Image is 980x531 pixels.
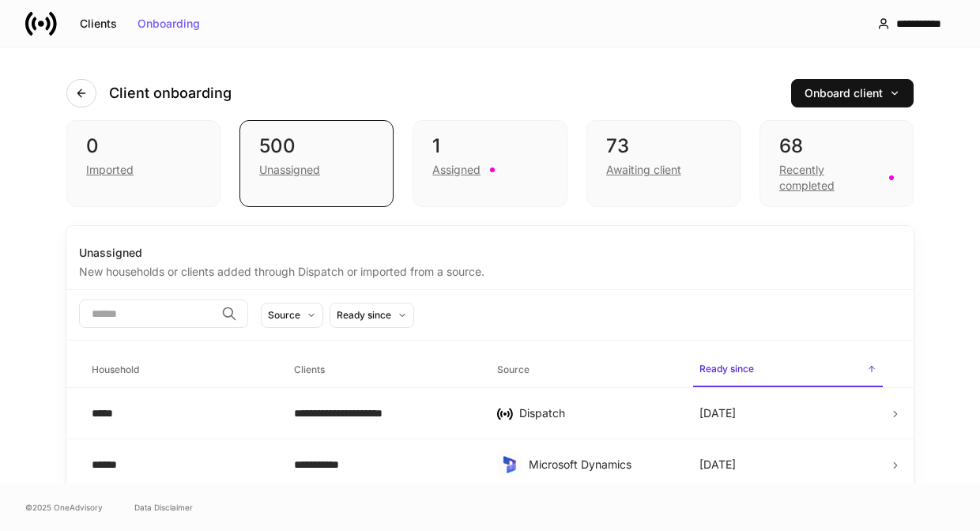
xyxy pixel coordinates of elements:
[606,134,721,159] div: 73
[138,18,200,29] div: Onboarding
[586,120,741,207] div: 73Awaiting client
[759,120,914,207] div: 68Recently completed
[330,303,414,328] button: Ready since
[606,162,681,178] div: Awaiting client
[699,405,736,421] p: [DATE]
[432,134,547,159] div: 1
[259,162,320,178] div: Unassigned
[134,501,193,514] a: Data Disclaimer
[261,303,323,328] button: Source
[127,11,210,36] button: Onboarding
[92,362,139,377] h6: Household
[80,18,117,29] div: Clients
[529,457,674,473] div: Microsoft Dynamics
[79,245,901,261] div: Unassigned
[491,354,680,386] span: Source
[70,11,127,36] button: Clients
[497,362,530,377] h6: Source
[268,307,300,322] div: Source
[519,405,674,421] div: Dispatch
[86,162,134,178] div: Imported
[779,162,880,194] div: Recently completed
[699,361,754,376] h6: Ready since
[66,120,220,207] div: 0Imported
[79,261,901,280] div: New households or clients added through Dispatch or imported from a source.
[500,455,519,474] img: sIOyOZvWb5kUEAwh5D03bPzsWHrUXBSdsWHDhg8Ma8+nBQBvlija69eFAv+snJUCyn8AqO+ElBnIpgMAAAAASUVORK5CYII=
[432,162,481,178] div: Assigned
[288,354,477,386] span: Clients
[86,134,201,159] div: 0
[699,457,736,473] p: [DATE]
[259,134,374,159] div: 500
[85,354,275,386] span: Household
[413,120,567,207] div: 1Assigned
[239,120,394,207] div: 500Unassigned
[779,134,894,159] div: 68
[294,362,325,377] h6: Clients
[337,307,391,322] div: Ready since
[693,353,883,387] span: Ready since
[109,84,232,103] h4: Client onboarding
[805,88,900,99] div: Onboard client
[25,501,103,514] span: © 2025 OneAdvisory
[791,79,914,107] button: Onboard client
